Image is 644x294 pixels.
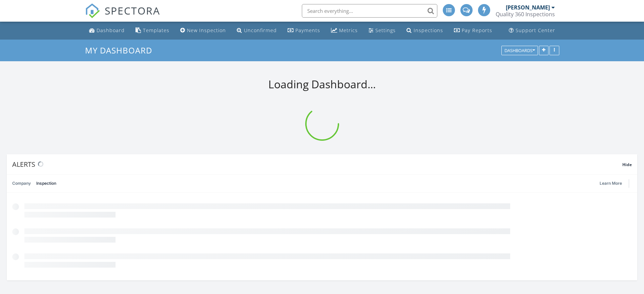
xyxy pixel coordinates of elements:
[234,24,279,37] a: Unconfirmed
[451,24,495,37] a: Pay Reports
[12,160,622,169] div: Alerts
[600,180,626,187] a: Learn More
[504,48,535,53] div: Dashboards
[295,27,320,33] div: Payments
[12,175,31,192] a: Company
[97,27,125,33] div: Dashboard
[414,27,443,33] div: Inspections
[36,175,56,192] a: Inspection
[133,24,172,37] a: Templates
[302,4,437,18] input: Search everything...
[506,24,558,37] a: Support Center
[85,3,100,18] img: The Best Home Inspection Software - Spectora
[328,24,360,37] a: Metrics
[366,24,398,37] a: Settings
[178,24,229,37] a: New Inspection
[375,27,396,33] div: Settings
[85,9,160,23] a: SPECTORA
[516,27,555,33] div: Support Center
[496,11,555,18] div: Quality 360 Inspections
[506,4,550,11] div: [PERSON_NAME]
[622,162,632,167] span: Hide
[187,27,226,33] div: New Inspection
[501,46,538,55] button: Dashboards
[86,24,127,37] a: Dashboard
[339,27,358,33] div: Metrics
[143,27,169,33] div: Templates
[404,24,446,37] a: Inspections
[285,24,323,37] a: Payments
[462,27,492,33] div: Pay Reports
[85,45,158,56] a: My Dashboard
[244,27,277,33] div: Unconfirmed
[105,3,160,18] span: SPECTORA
